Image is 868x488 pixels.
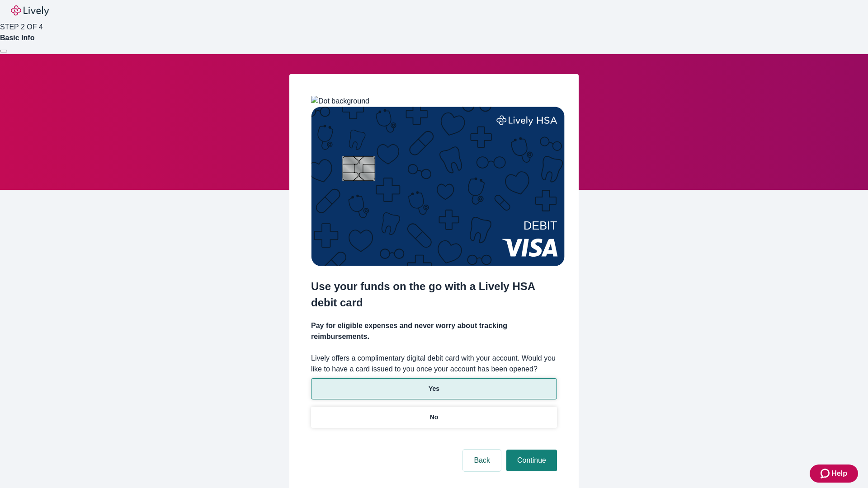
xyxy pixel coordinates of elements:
[311,320,557,342] h4: Pay for eligible expenses and never worry about tracking reimbursements.
[463,450,501,471] button: Back
[311,96,369,107] img: Dot background
[429,384,439,394] p: Yes
[831,468,847,479] span: Help
[430,413,439,422] p: No
[821,468,831,479] svg: Zendesk support icon
[311,278,557,311] h2: Use your funds on the go with a Lively HSA debit card
[810,465,858,483] button: Zendesk support iconHelp
[311,107,565,266] img: Debit card
[506,450,557,471] button: Continue
[311,407,557,428] button: No
[311,353,557,375] label: Lively offers a complimentary digital debit card with your account. Would you like to have a card...
[311,378,557,399] button: Yes
[11,5,49,16] img: Lively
